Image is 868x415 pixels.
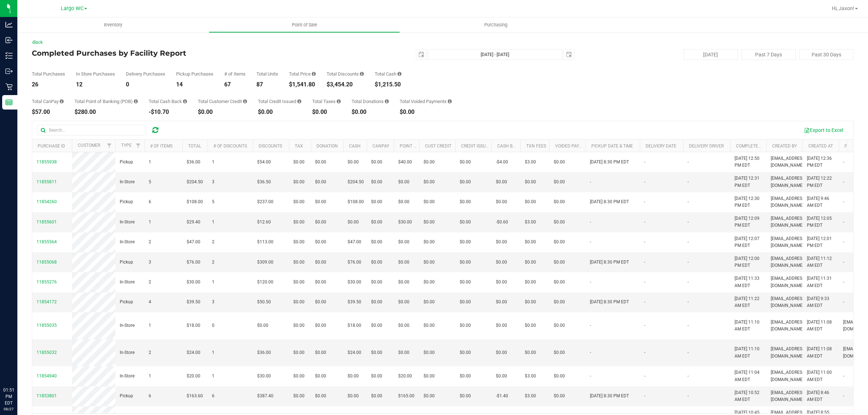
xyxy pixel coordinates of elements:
span: $39.50 [187,299,200,305]
span: 4 [149,299,151,305]
span: $0.00 [293,219,305,226]
span: $0.00 [460,179,471,185]
span: [DATE] 8:30 PM EDT [590,259,629,266]
span: Hi, Jaxon! [832,5,854,11]
span: $108.00 [348,198,364,205]
div: 87 [256,82,278,87]
span: $0.00 [315,279,326,286]
a: Filter [132,140,144,152]
inline-svg: Retail [5,83,13,90]
span: - [644,259,645,266]
span: $0.00 [315,198,326,205]
span: $30.00 [398,219,412,226]
i: Sum of the successful, non-voided payments using account credit for all purchases in the date range. [243,99,247,104]
span: 1 [212,279,214,286]
div: $0.00 [400,109,452,115]
span: $0.00 [424,322,435,329]
span: [DATE] 11:10 AM EDT [735,319,762,333]
span: $54.00 [257,159,271,166]
span: $3.00 [525,159,536,166]
span: - [644,219,645,226]
span: $3.00 [525,219,536,226]
span: [DATE] 9:46 AM EDT [807,195,834,209]
span: - [590,179,591,185]
span: [DATE] 12:05 PM EDT [807,215,834,229]
span: - [644,279,645,286]
i: Sum of all account credit issued for all refunds from returned purchases in the date range. [297,99,301,104]
button: [DATE] [684,49,738,60]
span: $0.00 [496,198,507,205]
span: $0.00 [554,259,565,266]
div: Total Discounts [327,72,364,76]
a: Cash [349,144,361,149]
span: 11855601 [37,219,57,224]
span: Pickup [120,299,133,305]
span: -$0.60 [496,219,508,226]
span: [DATE] 12:36 PM EDT [807,155,834,169]
span: $36.50 [257,179,271,185]
span: $0.00 [496,279,507,286]
div: Total CanPay [32,99,64,104]
i: Sum of the cash-back amounts from rounded-up electronic payments for all purchases in the date ra... [183,99,187,104]
span: $0.00 [398,279,409,286]
span: $0.00 [525,299,536,305]
span: $0.00 [315,259,326,266]
i: Sum of the total prices of all purchases in the date range. [312,72,316,76]
a: Customer [78,143,100,148]
span: - [590,219,591,226]
a: Discounts [259,144,282,149]
span: $0.00 [371,239,382,245]
span: 11855068 [37,260,57,265]
span: $0.00 [496,239,507,245]
span: 1 [149,322,151,329]
span: In-Store [120,322,135,329]
div: Pickup Purchases [176,72,213,76]
span: - [644,299,645,305]
div: $0.00 [258,109,301,115]
span: [DATE] 8:30 PM EDT [590,299,629,305]
span: $0.00 [315,299,326,305]
span: $0.00 [525,239,536,245]
span: $0.00 [293,159,305,166]
a: Created At [808,144,833,149]
span: 11853801 [37,393,57,398]
div: $280.00 [75,109,138,115]
span: $0.00 [496,322,507,329]
span: $0.00 [554,219,565,226]
span: 1 [149,159,151,166]
span: $0.00 [293,322,305,329]
span: $0.00 [371,279,382,286]
span: - [688,299,689,305]
span: $0.00 [496,299,507,305]
span: [DATE] 9:33 AM EDT [807,295,834,309]
span: $0.00 [460,159,471,166]
span: - [590,239,591,245]
span: - [688,239,689,245]
span: $0.00 [315,322,326,329]
span: $0.00 [424,198,435,205]
span: $0.00 [315,219,326,226]
div: # of Items [224,72,246,76]
span: -$4.00 [496,159,508,166]
span: $0.00 [554,159,565,166]
span: 6 [149,198,151,205]
a: CanPay [373,144,389,149]
inline-svg: Inventory [5,52,13,59]
span: 5 [212,198,214,205]
span: - [688,279,689,286]
span: $237.00 [257,198,273,205]
a: Credit Issued [461,144,491,149]
span: [EMAIL_ADDRESS][DOMAIN_NAME] [771,295,806,309]
i: Sum of all voided payment transaction amounts, excluding tips and transaction fees, for all purch... [448,99,452,104]
span: - [688,159,689,166]
span: $0.00 [371,159,382,166]
div: $0.00 [352,109,389,115]
span: $76.00 [348,259,361,266]
div: -$10.70 [149,109,187,115]
span: 2 [212,259,214,266]
span: $0.00 [348,219,359,226]
span: $0.00 [257,322,268,329]
a: # of Discounts [213,144,247,149]
span: Inventory [94,22,132,28]
span: $0.00 [554,179,565,185]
